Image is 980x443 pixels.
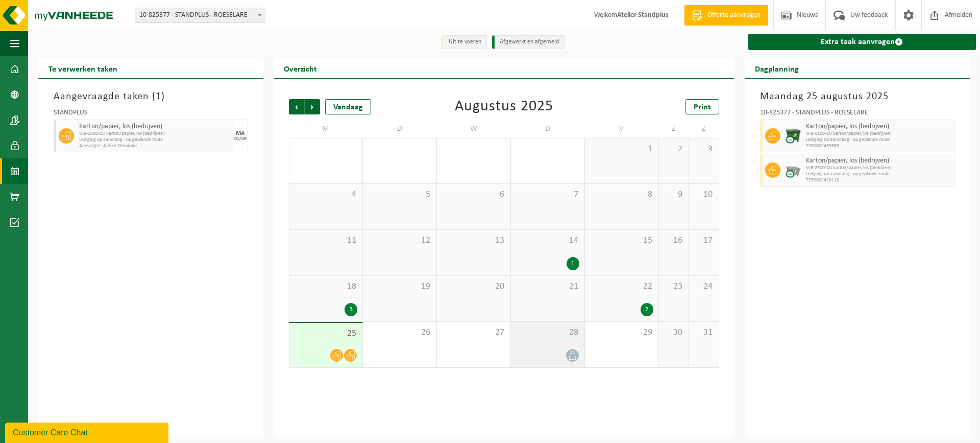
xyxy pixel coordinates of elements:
[442,189,505,200] span: 6
[786,128,801,144] img: WB-1100-CU
[305,99,320,114] span: Volgende
[368,327,431,338] span: 26
[806,137,951,143] span: Lediging op aanvraag - op geplande route
[705,10,763,20] span: Offerte aanvragen
[806,157,951,165] span: Karton/papier, los (bedrijven)
[455,99,553,114] div: Augustus 2025
[590,281,653,292] span: 22
[441,35,487,49] li: Uit te voeren
[516,189,579,200] span: 7
[345,303,357,316] div: 3
[289,99,304,114] span: Vorige
[806,123,951,131] span: Karton/papier, los (bedrijven)
[516,235,579,246] span: 14
[363,120,437,138] td: D
[684,5,768,26] a: Offerte aanvragen
[694,189,714,200] span: 10
[54,109,248,120] div: STANDPLUS
[567,257,579,270] div: 1
[585,120,659,138] td: V
[325,99,371,114] div: Vandaag
[295,328,357,339] span: 25
[659,120,689,138] td: Z
[442,327,505,338] span: 27
[694,235,714,246] span: 17
[79,143,230,149] span: Aanvrager: Atelier Standplus
[664,281,683,292] span: 23
[664,235,683,246] span: 16
[295,235,357,246] span: 11
[590,189,653,200] span: 8
[745,58,809,78] h2: Dagplanning
[442,281,505,292] span: 20
[806,171,951,177] span: Lediging op aanvraag - op geplande route
[694,144,714,155] span: 3
[664,189,683,200] span: 9
[786,162,801,178] img: WB-2500-CU
[590,327,653,338] span: 29
[442,235,505,246] span: 13
[368,189,431,200] span: 5
[289,120,363,138] td: M
[590,144,653,155] span: 1
[664,144,683,155] span: 2
[5,421,170,443] iframe: chat widget
[641,303,653,316] div: 2
[689,120,719,138] td: Z
[236,130,244,136] div: MA
[590,235,653,246] span: 15
[79,137,230,143] span: Lediging op aanvraag - op geplande route
[274,58,327,78] h2: Overzicht
[694,281,714,292] span: 24
[38,58,128,78] h2: Te verwerken taken
[295,281,357,292] span: 18
[806,165,951,171] span: WB-2500-CU karton/papier, los (bedrijven)
[79,131,230,137] span: WB-2500-CU karton/papier, los (bedrijven)
[295,189,357,200] span: 4
[806,143,951,149] span: T250002439869
[79,123,230,131] span: Karton/papier, los (bedrijven)
[135,8,265,22] span: 10-825377 - STANDPLUS - ROESELARE
[617,11,669,19] strong: Atelier Standplus
[234,136,247,142] div: 01/09
[516,281,579,292] span: 21
[694,103,711,111] span: Print
[664,327,683,338] span: 30
[694,327,714,338] span: 31
[511,120,585,138] td: D
[748,34,976,50] a: Extra taak aanvragen
[760,109,954,120] div: 10-825377 - STANDPLUS - ROESELARE
[685,99,719,114] a: Print
[368,235,431,246] span: 12
[760,89,954,104] h3: Maandag 25 augustus 2025
[54,89,248,104] h3: Aangevraagde taken ( )
[806,177,951,183] span: T250002428118
[806,131,951,137] span: WB-1100-CU karton/papier, los (bedrijven)
[368,281,431,292] span: 19
[492,35,565,49] li: Afgewerkt en afgemeld
[156,91,161,102] span: 1
[437,120,511,138] td: W
[135,8,265,23] span: 10-825377 - STANDPLUS - ROESELARE
[516,327,579,338] span: 28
